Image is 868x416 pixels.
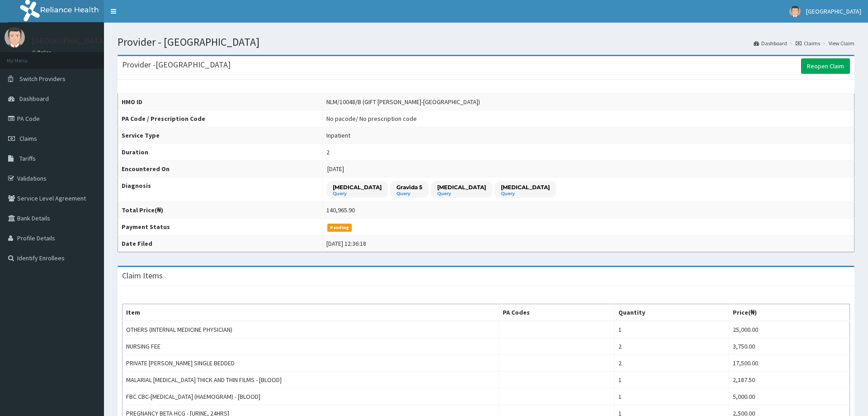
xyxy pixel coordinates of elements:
[729,372,850,388] td: 2,187.50
[396,183,422,191] p: Gravida 5
[118,94,323,110] th: HMO ID
[118,127,323,144] th: Service Type
[32,49,53,56] a: Online
[499,304,615,321] th: PA Codes
[326,114,417,123] div: No pacode / No prescription code
[122,61,231,69] h3: Provider - [GEOGRAPHIC_DATA]
[333,183,382,191] p: [MEDICAL_DATA]
[327,165,344,173] span: [DATE]
[123,321,499,338] td: OTHERS (INTERNAL MEDICINE PHYSICIAN)
[729,388,850,405] td: 5,000.00
[789,6,801,17] img: User Image
[118,219,323,235] th: Payment Status
[118,161,323,177] th: Encountered On
[729,338,850,355] td: 3,750.00
[615,321,729,338] td: 1
[326,97,480,106] div: NLM/10048/B (GIFT [PERSON_NAME]-[GEOGRAPHIC_DATA])
[123,372,499,388] td: MALARIAL [MEDICAL_DATA] THICK AND THIN FILMS - [BLOOD]
[327,224,352,232] span: Pending
[729,321,850,338] td: 25,000.00
[333,191,382,196] small: Query
[118,36,854,48] h1: Provider - [GEOGRAPHIC_DATA]
[118,144,323,161] th: Duration
[806,7,861,15] span: [GEOGRAPHIC_DATA]
[123,304,499,321] th: Item
[123,338,499,355] td: NURSING FEE
[118,235,323,252] th: Date Filed
[615,304,729,321] th: Quantity
[501,191,550,196] small: Query
[801,58,850,74] a: Reopen Claim
[118,202,323,219] th: Total Price(₦)
[796,39,820,47] a: Claims
[396,191,422,196] small: Query
[615,338,729,355] td: 2
[19,134,37,143] span: Claims
[437,183,486,191] p: [MEDICAL_DATA]
[5,27,25,48] img: User Image
[615,388,729,405] td: 1
[118,177,323,202] th: Diagnosis
[829,39,854,47] a: View Claim
[19,154,36,163] span: Tariffs
[326,148,330,157] div: 2
[615,372,729,388] td: 1
[19,95,49,103] span: Dashboard
[501,183,550,191] p: [MEDICAL_DATA]
[754,39,787,47] a: Dashboard
[19,75,66,83] span: Switch Providers
[32,37,106,45] p: [GEOGRAPHIC_DATA]
[118,110,323,127] th: PA Code / Prescription Code
[123,388,499,405] td: FBC CBC-[MEDICAL_DATA] (HAEMOGRAM) - [BLOOD]
[326,239,366,248] div: [DATE] 12:36:18
[729,304,850,321] th: Price(₦)
[326,131,350,140] div: Inpatient
[326,206,355,215] div: 140,965.90
[615,355,729,372] td: 2
[729,355,850,372] td: 17,500.00
[122,272,163,280] h3: Claim Items
[123,355,499,372] td: PRIVATE [PERSON_NAME] SINGLE BEDDED
[437,191,486,196] small: Query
